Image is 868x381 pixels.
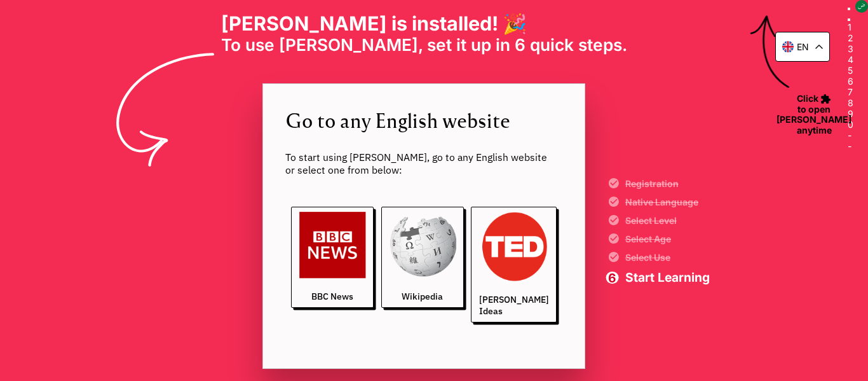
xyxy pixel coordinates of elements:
[221,12,627,36] h1: [PERSON_NAME] is installed! 🎉
[291,207,374,308] a: BBC News
[381,207,464,308] a: Wikipedia
[625,235,710,244] span: Select Age
[299,212,367,279] img: bbc
[625,179,710,188] span: Registration
[771,91,858,136] span: Click to open [PERSON_NAME] anytime
[625,272,710,284] span: Start Learning
[402,291,443,302] span: Wikipedia
[285,106,562,135] span: Go to any English website
[797,41,809,52] p: en
[479,294,549,317] span: [PERSON_NAME] Ideas
[311,291,353,302] span: BBC News
[389,212,456,279] img: wikipedia
[221,35,627,55] span: To use [PERSON_NAME], set it up in 6 quick steps.
[471,207,557,322] a: [PERSON_NAME] Ideas
[479,212,549,282] img: ted
[625,216,710,225] span: Select Level
[625,198,710,207] span: Native Language
[625,253,710,262] span: Select Use
[848,141,855,151] div: -
[285,151,562,176] span: To start using [PERSON_NAME], go to any English website or select one from below:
